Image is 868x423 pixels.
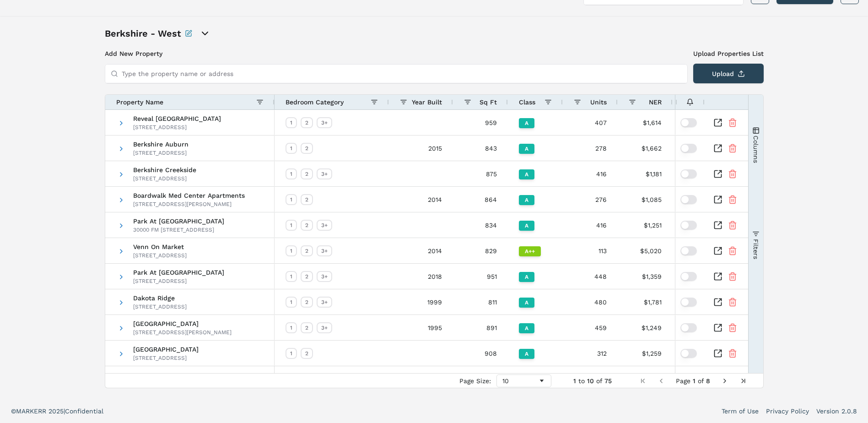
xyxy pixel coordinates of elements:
div: $1,249 [618,315,673,340]
button: open portfolio options [199,28,210,39]
div: Page Size: [459,377,491,385]
a: Inspect Comparable [713,323,722,332]
span: Berkshire Auburn [133,141,189,147]
div: 1 [286,348,297,359]
span: Park At [GEOGRAPHIC_DATA] [133,269,224,276]
div: Page Size [496,374,551,387]
span: Property Name [116,98,163,106]
span: Park At [GEOGRAPHIC_DATA] [133,218,224,224]
div: $1.40 [673,315,737,340]
a: Version 2.0.8 [816,407,857,416]
div: 276 [563,187,618,212]
a: Inspect Comparable [713,246,722,255]
span: Class [519,98,535,106]
div: $1,359 [618,264,673,289]
div: 3+ [317,322,332,333]
span: Confidential [65,407,103,415]
div: 2 [301,143,313,154]
span: MARKERR [16,407,49,415]
div: A [519,195,534,205]
div: 1 [286,143,297,154]
a: Inspect Comparable [713,144,722,153]
div: 891 [453,315,508,340]
div: 829 [453,238,508,263]
div: 2 [301,348,313,359]
div: $1.26 [673,187,737,212]
div: 908 [453,341,508,366]
div: 1 [286,168,297,179]
input: Type the property name or address [122,65,682,83]
div: 3+ [317,117,332,128]
div: 2014 [389,187,453,212]
div: A [519,144,534,154]
div: [STREET_ADDRESS] [133,303,187,310]
a: Term of Use [722,407,759,416]
button: Remove Property From Portfolio [728,272,737,281]
button: Remove Property From Portfolio [728,323,737,332]
div: 2 [301,168,313,179]
div: [STREET_ADDRESS] [133,277,224,285]
span: Reveal [GEOGRAPHIC_DATA] [133,115,221,122]
div: $1.68 [673,110,737,135]
div: A [519,323,534,333]
button: Remove Property From Portfolio [728,118,737,127]
div: 1 [286,220,297,231]
div: 1 [286,194,297,205]
div: 811 [453,289,508,315]
span: Filters [752,239,759,259]
div: 2 [301,245,313,256]
span: 1 [693,377,695,385]
div: 278 [563,136,618,161]
div: 407 [563,110,618,135]
a: Inspect Comparable [713,118,722,127]
div: A [519,349,534,359]
div: 864 [453,187,508,212]
a: Inspect Comparable [713,195,722,204]
div: 1 [286,117,297,128]
button: Remove Property From Portfolio [728,298,737,307]
button: Upload [693,64,764,83]
div: $1.43 [673,264,737,289]
div: [STREET_ADDRESS] [133,252,187,259]
div: [STREET_ADDRESS] [133,124,221,131]
div: 480 [563,289,618,315]
div: 448 [563,264,618,289]
div: 2 [301,220,313,231]
span: Venn On Market [133,244,187,250]
div: $1,181 [618,161,673,186]
div: 3+ [317,220,332,231]
a: Privacy Policy [766,407,809,416]
div: 3+ [317,245,332,256]
div: 30000 FM [STREET_ADDRESS] [133,226,224,233]
span: Units [590,98,607,106]
a: Inspect Comparable [713,298,722,307]
div: 2 [301,117,313,128]
div: 459 [563,315,618,340]
div: $1,662 [618,136,673,161]
button: Remove Property From Portfolio [728,349,737,358]
div: A [519,169,534,179]
div: 113 [563,238,618,263]
span: 1 [573,377,576,385]
div: [STREET_ADDRESS][PERSON_NAME] [133,201,245,208]
div: 1 [286,297,297,308]
span: [GEOGRAPHIC_DATA] [133,320,232,327]
span: Boardwalk Med Center Apartments [133,192,245,199]
span: Columns [752,135,759,163]
div: 951 [453,264,508,289]
span: Bedroom Category [286,98,344,106]
span: © [11,407,16,415]
div: First Page [639,377,647,385]
div: 3+ [317,297,332,308]
h1: Berkshire - West [105,27,181,40]
div: 1995 [389,315,453,340]
div: [STREET_ADDRESS] [133,354,199,362]
span: of [698,377,704,385]
div: A [519,221,534,231]
div: Previous Page [658,377,665,385]
a: Inspect Comparable [713,169,722,179]
div: $1.35 [673,161,737,186]
div: $1,781 [618,289,673,315]
div: 2 [301,322,313,333]
div: 416 [563,212,618,238]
